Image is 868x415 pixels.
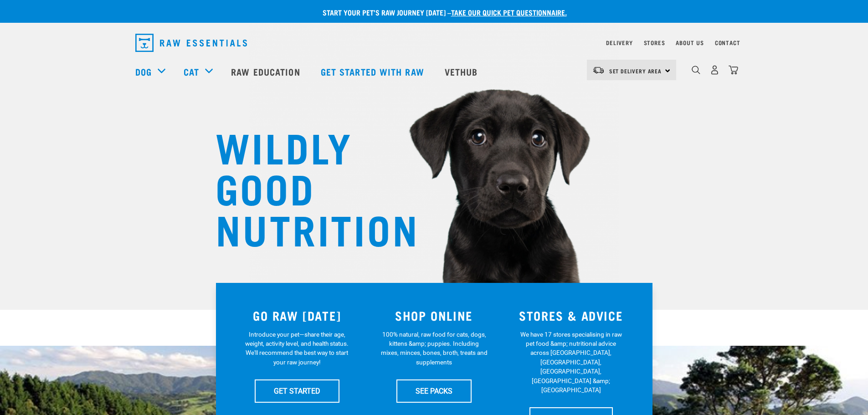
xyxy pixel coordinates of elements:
[371,308,497,323] h3: SHOP ONLINE
[243,330,350,367] p: Introduce your pet—share their age, weight, activity level, and health status. We'll recommend th...
[676,41,704,44] a: About Us
[234,308,360,323] h3: GO RAW [DATE]
[396,379,472,402] a: SEE PACKS
[222,53,311,90] a: Raw Education
[518,330,625,395] p: We have 17 stores specialising in raw pet food &amp; nutritional advice across [GEOGRAPHIC_DATA],...
[692,66,700,74] img: home-icon-1@2x.png
[451,10,567,14] a: take our quick pet questionnaire.
[606,41,632,44] a: Delivery
[184,65,199,78] a: Cat
[312,53,436,90] a: Get started with Raw
[135,34,247,52] img: Raw Essentials Logo
[216,125,398,248] h1: WILDLY GOOD NUTRITION
[436,53,489,90] a: Vethub
[255,379,339,402] a: GET STARTED
[592,66,605,74] img: van-moving.png
[128,30,740,56] nav: dropdown navigation
[380,330,488,367] p: 100% natural, raw food for cats, dogs, kittens &amp; puppies. Including mixes, minces, bones, bro...
[508,308,634,323] h3: STORES & ADVICE
[644,41,665,44] a: Stores
[715,41,740,44] a: Contact
[710,65,719,75] img: user.png
[729,65,738,75] img: home-icon@2x.png
[135,65,152,78] a: Dog
[609,69,662,72] span: Set Delivery Area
